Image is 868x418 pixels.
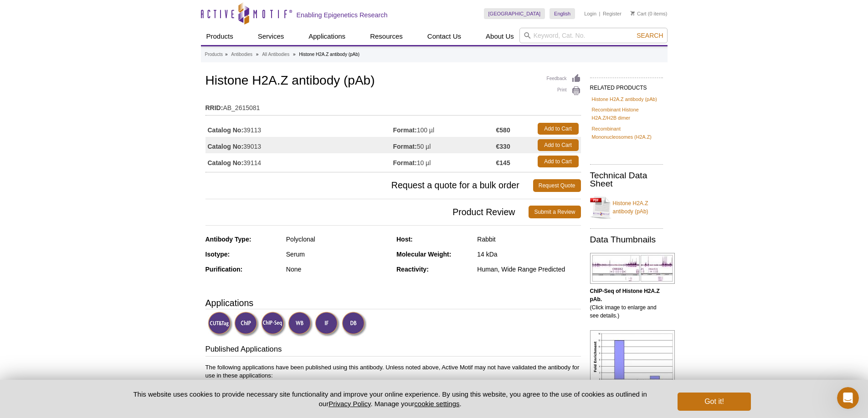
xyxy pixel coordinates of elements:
[205,236,252,243] strong: Antibody Type:
[496,142,510,151] strong: €330
[208,312,233,337] img: CUT&Tag Validated
[293,52,296,57] li: »
[393,159,417,167] strong: Format:
[205,206,529,218] span: Product Review
[477,265,580,273] div: Human, Wide Range Predicted
[393,121,496,137] td: 100 µl
[234,312,259,337] img: ChIP Validated
[477,250,580,258] div: 14 kDa
[205,121,393,137] td: 39113
[592,106,661,122] a: Recombinant Histone H2A.Z/H2B dimer
[538,139,579,151] a: Add to Cart
[205,266,243,273] strong: Purification:
[631,8,668,19] li: (0 items)
[208,159,244,167] strong: Catalog No:
[342,312,367,337] img: Dot Blot Validated
[550,8,575,19] a: English
[422,28,467,45] a: Contact Us
[288,312,313,337] img: Western Blot Validated
[393,153,496,170] td: 10 µl
[590,287,663,320] p: (Click image to enlarge and see details.)
[393,126,417,134] strong: Format:
[297,11,388,19] h2: Enabling Epigenetics Research
[592,125,661,141] a: Recombinant Mononucleosomes (H2A.Z)
[315,312,340,337] img: Immunofluorescence Validated
[590,194,663,221] a: Histone H2A.Z antibody (pAb)
[118,389,663,408] p: This website uses cookies to provide necessary site functionality and improve your online experie...
[205,296,581,310] h3: Applications
[261,312,286,337] img: ChIP-Seq Validated
[208,126,244,134] strong: Catalog No:
[590,236,663,244] h2: Data Thumbnails
[634,31,666,40] button: Search
[396,251,451,258] strong: Molecular Weight:
[205,179,533,192] span: Request a quote for a bulk order
[631,10,647,17] a: Cart
[393,142,417,151] strong: Format:
[299,52,360,57] li: Histone H2A.Z antibody (pAb)
[590,77,663,94] h2: RELATED PRODUCTS
[496,159,510,167] strong: €145
[590,288,660,302] b: ChIP-Seq of Histone H2A.Z pAb.
[529,206,580,218] a: Submit a Review
[286,265,390,273] div: None
[262,50,289,59] a: All Antibodies
[231,50,252,59] a: Antibodies
[329,400,370,408] a: Privacy Policy
[538,156,579,167] a: Add to Cart
[252,28,290,45] a: Services
[205,153,393,170] td: 39114
[414,400,459,408] button: cookie settings
[205,98,581,113] td: AB_2615081
[584,10,596,17] a: Login
[208,142,244,151] strong: Catalog No:
[205,344,581,357] h3: Published Applications
[365,28,408,45] a: Resources
[205,251,230,258] strong: Isotype:
[590,253,675,284] img: Histone H2A.Z antibody (pAb) tested by ChIP-Seq.
[637,32,663,39] span: Search
[480,28,519,45] a: About Us
[286,250,390,258] div: Serum
[205,137,393,153] td: 39013
[396,236,413,243] strong: Host:
[603,10,621,17] a: Register
[547,86,581,96] a: Print
[496,126,510,134] strong: €580
[538,123,579,135] a: Add to Cart
[205,104,223,112] strong: RRID:
[225,52,228,57] li: »
[590,171,663,188] h2: Technical Data Sheet
[201,28,239,45] a: Products
[477,235,580,243] div: Rabbit
[533,179,581,192] a: Request Quote
[484,8,545,19] a: [GEOGRAPHIC_DATA]
[393,137,496,153] td: 50 µl
[396,266,429,273] strong: Reactivity:
[303,28,351,45] a: Applications
[631,11,635,15] img: Your Cart
[256,52,259,57] li: »
[519,28,668,43] input: Keyword, Cat. No.
[547,74,581,84] a: Feedback
[205,74,581,89] h1: Histone H2A.Z antibody (pAb)
[205,50,223,59] a: Products
[590,330,675,387] img: Histone H2A.Z antibody (pAb) tested by ChIP.
[592,95,657,103] a: Histone H2A.Z antibody (pAb)
[678,393,750,411] button: Got it!
[599,8,601,19] li: |
[286,235,390,243] div: Polyclonal
[837,387,859,409] iframe: Intercom live chat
